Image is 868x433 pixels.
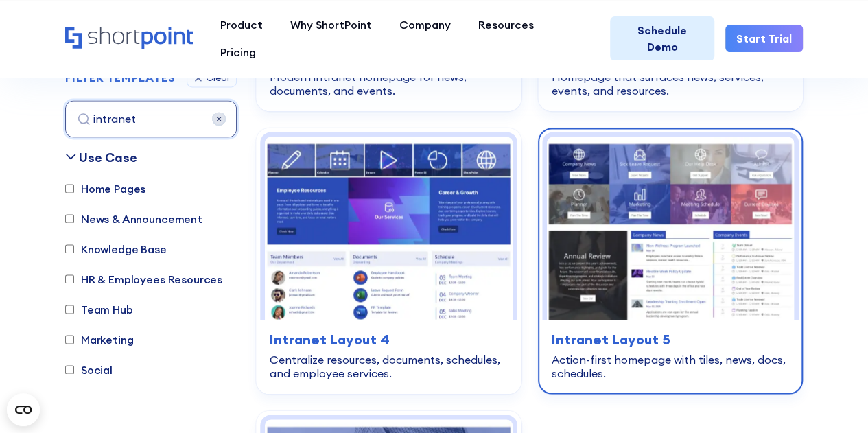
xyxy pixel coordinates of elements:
label: Knowledge Base [65,241,167,257]
input: Team Hub [65,305,74,314]
div: FILTER TEMPLATES [65,73,176,84]
input: Marketing [65,336,74,344]
div: Use Case [79,148,137,167]
a: Why ShortPoint [277,11,386,38]
label: Marketing [65,331,134,348]
input: HR & Employees Resources [65,275,74,284]
label: HR & Employees Resources [65,271,222,288]
input: search all templates [65,100,237,137]
div: Resources [478,16,534,33]
a: Intranet Layout 5 – SharePoint Page Template: Action-first homepage with tiles, news, docs, sched... [538,128,804,395]
input: Home Pages [65,185,74,194]
img: Intranet Layout 4 – Intranet Page Template: Centralize resources, documents, schedules, and emplo... [265,137,513,320]
div: Homepage that surfaces news, services, events, and resources. [552,70,790,97]
a: Intranet Layout 4 – Intranet Page Template: Centralize resources, documents, schedules, and emplo... [256,128,521,395]
h3: Intranet Layout 5 [552,329,790,350]
div: Pricing [220,44,256,60]
div: Modern intranet homepage for news, documents, and events. [270,70,508,97]
div: Action-first homepage with tiles, news, docs, schedules. [552,353,790,380]
label: News & Announcement [65,211,202,227]
div: Company [399,16,451,33]
img: Intranet Layout 5 – SharePoint Page Template: Action-first homepage with tiles, news, docs, sched... [547,137,795,320]
a: Schedule Demo [610,16,714,60]
a: Resources [465,11,548,38]
h3: Intranet Layout 4 [270,329,508,350]
a: Company [386,11,465,38]
a: Product [207,11,277,38]
input: Social [65,366,74,375]
label: Home Pages [65,180,145,197]
a: Pricing [207,38,270,66]
button: Open CMP widget [7,393,40,426]
a: Start Trial [725,25,803,52]
div: Chatwidget [621,274,868,433]
a: Home [65,27,193,50]
div: Clear [206,73,231,83]
img: 68a58870c1521e1d1adff54a_close.svg [212,112,226,126]
iframe: Chat Widget [621,274,868,433]
div: Product [220,16,263,33]
div: Why ShortPoint [290,16,372,33]
input: Knowledge Base [65,245,74,254]
div: Centralize resources, documents, schedules, and employee services. [270,353,508,380]
input: News & Announcement [65,215,74,224]
label: Team Hub [65,301,133,318]
label: Social [65,362,113,378]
